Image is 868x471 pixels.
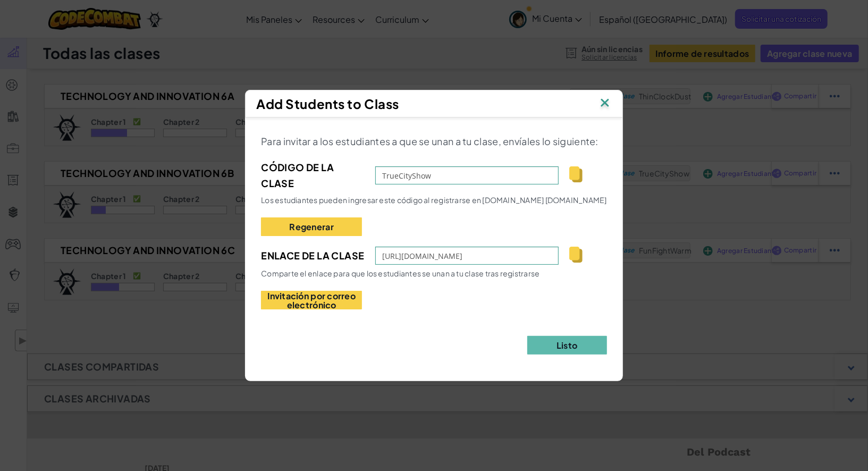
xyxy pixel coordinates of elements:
img: IconClose.svg [598,96,612,112]
span: Para invitar a los estudiantes a que se unan a tu clase, envíales lo siguiente: [261,135,599,147]
span: Código de la clase [261,159,365,191]
span: Add Students to Class [256,96,399,112]
span: Comparte el enlace para que los estudiantes se unan a tu clase tras registrarse [261,268,540,278]
span: Los estudiantes pueden ingresar este código al registrarse en [DOMAIN_NAME] [DOMAIN_NAME] [261,195,606,205]
button: Invitación por correo electrónico [261,291,362,309]
span: Enlace de la clase [261,248,365,264]
img: IconCopy.svg [569,247,583,263]
img: IconCopy.svg [569,166,583,182]
button: Listo [527,336,607,355]
button: Regenerar [261,217,362,236]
